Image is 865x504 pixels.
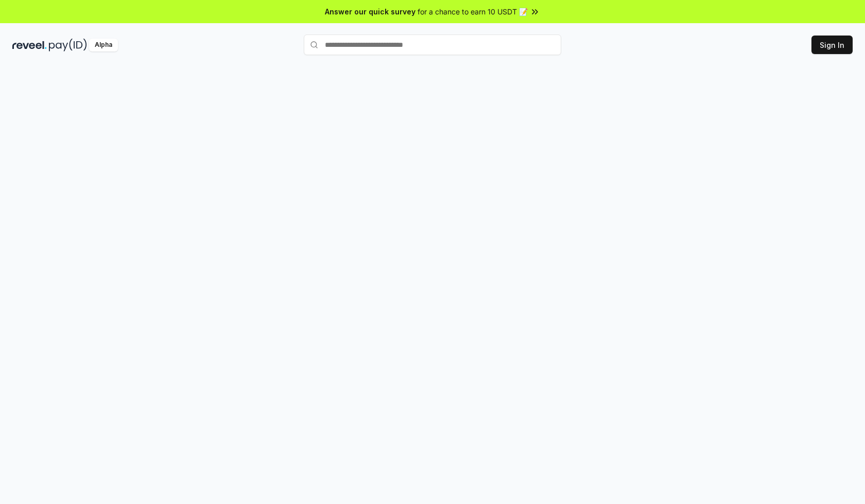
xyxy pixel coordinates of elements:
[811,36,853,54] button: Sign In
[89,39,118,51] div: Alpha
[418,6,528,17] span: for a chance to earn 10 USDT 📝
[325,6,416,17] span: Answer our quick survey
[12,39,47,51] img: reveel_dark
[49,39,87,51] img: pay_id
